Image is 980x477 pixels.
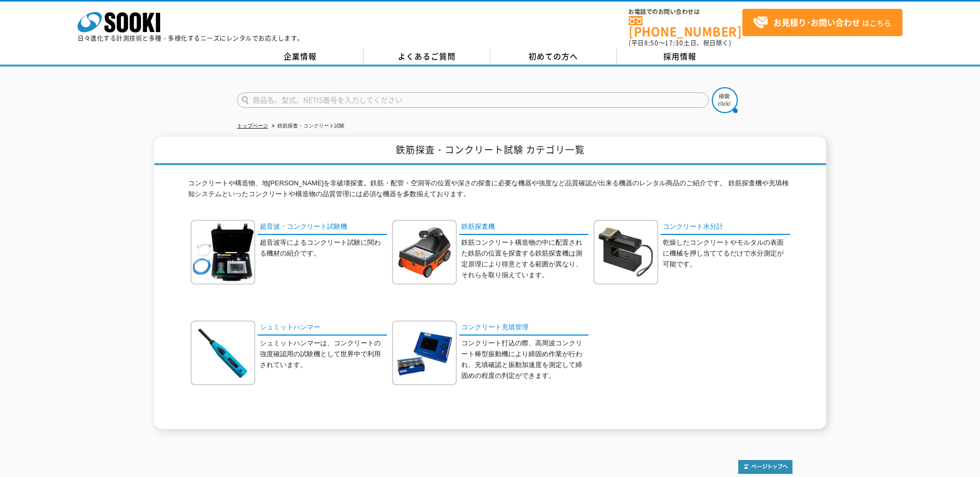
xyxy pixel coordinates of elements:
span: (平日 ～ 土日、祝日除く) [629,38,731,47]
a: お見積り･お問い合わせはこちら [742,9,903,36]
a: 鉄筋探査機 [459,220,588,235]
img: コンクリート水分計 [594,220,658,284]
a: 企業情報 [237,49,364,65]
span: 初めての方へ [528,51,578,62]
li: 鉄筋探査・コンクリート試験 [270,121,345,132]
span: 8:50 [644,38,659,47]
a: トップページ [237,123,268,129]
span: 17:30 [665,38,683,47]
img: btn_search.png [712,87,738,113]
a: コンクリート水分計 [661,220,790,235]
p: 乾燥したコンクリートやモルタルの表面に機械を押し当ててるだけで水分測定が可能です。 [663,237,790,269]
p: 鉄筋コンクリート構造物の中に配置された鉄筋の位置を探査する鉄筋探査機は測定原理により得意とする範囲が異なり、それらを取り揃えています。 [461,237,588,280]
a: 採用情報 [617,49,743,65]
a: [PHONE_NUMBER] [629,16,742,37]
strong: お見積り･お問い合わせ [773,16,860,28]
p: コンクリートや構造物、地[PERSON_NAME]を非破壊探査。鉄筋・配管・空洞等の位置や深さの探査に必要な機器や強度など品質確認が出来る機器のレンタル商品のご紹介です。 鉄筋探査機や充填検知シ... [188,178,792,205]
h1: 鉄筋探査・コンクリート試験 カテゴリ一覧 [154,137,826,165]
a: シュミットハンマー [258,321,387,336]
a: 初めての方へ [490,49,617,65]
span: はこちら [753,15,891,30]
a: 超音波・コンクリート試験機 [258,220,387,235]
img: 超音波・コンクリート試験機 [191,220,255,284]
p: シュミットハンマーは、コンクリートの強度確認用の試験機として世界中で利用されています。 [260,338,387,370]
span: お電話でのお問い合わせは [629,9,742,15]
img: シュミットハンマー [191,321,255,385]
p: コンクリート打込の際、高周波コンクリート棒型振動機により締固め作業が行われ、充填確認と振動加速度を測定して締固めの程度の判定ができます。 [461,338,588,381]
img: 鉄筋探査機 [392,220,457,284]
p: 超音波等によるコンクリート試験に関わる機材の紹介です。 [260,237,387,259]
a: コンクリート充填管理 [459,321,588,336]
a: よくあるご質問 [364,49,490,65]
img: トップページへ [738,460,792,474]
img: コンクリート充填管理 [392,321,457,385]
p: 日々進化する計測技術と多種・多様化するニーズにレンタルでお応えします。 [77,35,304,41]
input: 商品名、型式、NETIS番号を入力してください [237,92,709,108]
